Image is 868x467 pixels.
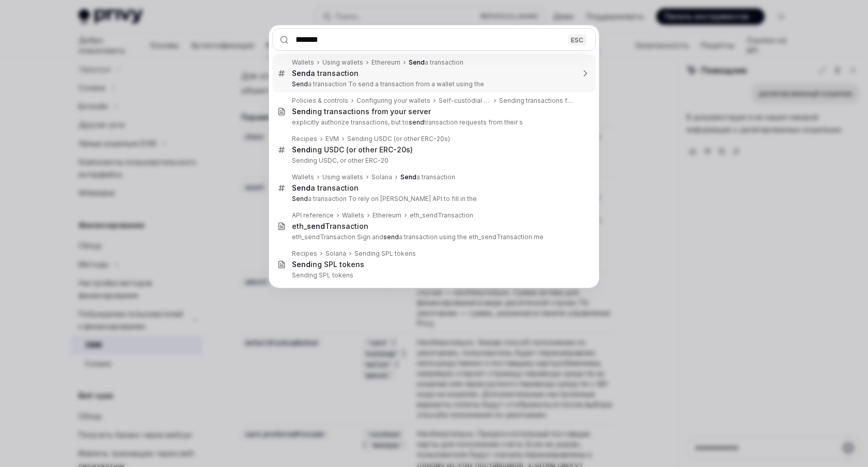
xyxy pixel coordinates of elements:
b: Send [292,80,308,88]
div: Using wallets [322,58,363,67]
div: Sending transactions from your server [499,97,574,105]
div: Solana [326,250,346,258]
div: a transaction [292,183,359,193]
div: Wallets [342,211,364,220]
b: Send [400,173,416,181]
div: ing transactions from your server [292,107,431,116]
font: ESC [571,36,583,43]
b: Send [292,107,311,116]
b: Send [292,145,311,154]
p: eth_sendTransaction Sign and a transaction using the eth_sendTransaction me [292,233,574,241]
div: ing USDC (or other ERC-20s) [292,145,413,154]
p: a transaction To rely on [PERSON_NAME] API to fill in the [292,195,574,203]
div: Recipes [292,135,317,143]
div: Ethereum [373,211,401,220]
div: API reference [292,211,334,220]
div: a transaction [292,69,359,78]
div: a transaction [409,58,463,67]
div: eth_sendTransaction [410,211,473,220]
p: a transaction To send a transaction from a wallet using the [292,80,574,88]
div: Recipes [292,250,317,258]
div: a transaction [400,173,455,181]
div: Wallets [292,58,314,67]
div: Using wallets [322,173,363,181]
p: Sending SPL tokens [292,271,574,279]
div: Sending USDC (or other ERC-20s) [347,135,450,143]
div: Policies & controls [292,97,348,105]
div: ing SPL tokens [292,260,364,269]
p: Sending USDC, or other ERC-20 [292,157,574,165]
b: send [383,233,399,241]
div: eth_ Transaction [292,222,368,231]
b: send [307,222,325,230]
div: EVM [326,135,339,143]
b: Send [292,69,311,77]
div: Ethereum [371,58,400,67]
div: Sending SPL tokens [354,250,416,258]
b: Send [292,183,311,192]
div: Self-custodial user wallets [439,97,491,105]
div: Solana [371,173,392,181]
b: send [409,118,424,126]
b: Send [292,195,308,203]
b: Send [292,260,311,269]
div: Wallets [292,173,314,181]
b: Send [409,58,425,66]
p: explicitly authorize transactions, but to transaction requests from their s [292,118,574,127]
div: Configuring your wallets [357,97,430,105]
